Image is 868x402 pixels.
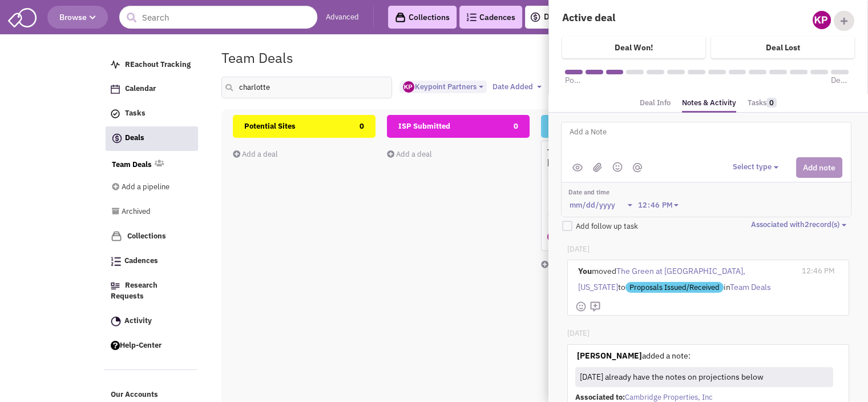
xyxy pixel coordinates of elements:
[578,266,745,292] span: The Green at [GEOGRAPHIC_DATA], [US_STATE]
[834,11,854,31] div: Add Collaborator
[547,180,559,191] img: Contact Image
[488,81,545,93] button: Date Added
[733,162,782,173] button: Select type
[590,301,601,312] img: mdi_comment-add-outline.png
[111,132,123,145] img: icon-deals.svg
[233,149,278,159] a: Add a deal
[805,220,809,229] span: 2
[106,126,198,151] a: Deals
[111,230,122,242] img: icon-collection-lavender.png
[105,275,197,308] a: Research Requests
[125,109,146,118] span: Tasks
[813,11,831,29] img: ny_GipEnDU-kinWYCc5EwQ.png
[111,109,120,118] img: icon-tasks.png
[568,188,684,197] label: Date and time
[221,50,293,65] h1: Team Deals
[127,231,166,241] span: Collections
[612,162,623,172] img: emoji.png
[575,260,797,297] div: moved to in
[399,81,487,94] button: Keypoint Partners
[547,194,559,205] img: CompanyLogo
[640,95,671,112] a: Deal Info
[577,351,642,361] strong: [PERSON_NAME]
[547,81,583,93] button: States
[111,316,121,327] img: Activity.png
[221,77,393,98] input: Search deals
[111,281,158,301] span: Research Requests
[459,6,522,29] a: Cadences
[111,341,120,350] img: help.png
[831,74,849,86] span: Deal Won
[541,260,586,269] a: Add a deal
[47,6,108,29] button: Browse
[111,85,120,94] img: Calendar.png
[105,103,197,125] a: Tasks
[388,6,457,29] a: Collections
[124,256,158,266] span: Cadences
[111,282,120,289] img: Research.png
[802,266,835,276] span: 12:46 PM
[562,11,701,24] h4: Active deal
[492,82,532,91] span: Date Added
[567,244,849,255] p: [DATE]
[633,163,642,172] img: mantion.png
[625,392,713,402] span: Cambridge Properties, Inc
[119,6,317,29] input: Search
[530,10,565,24] a: Deals
[360,115,364,138] span: 0
[326,12,359,23] a: Advanced
[575,392,625,402] span: Associated to:
[615,42,653,53] h4: Deal Won!
[111,257,121,266] img: Cadences_logo.png
[565,74,583,86] span: Potential Sites
[575,301,587,312] img: face-smile.png
[244,121,296,131] span: Potential Sites
[125,59,191,69] span: REachout Tracking
[125,84,156,94] span: Calendar
[105,225,197,248] a: Collections
[593,162,602,172] img: (jpg,png,gif,doc,docx,xls,xlsx,pdf,txt)
[111,390,158,400] span: Our Accounts
[547,209,559,220] img: icon-daysinstage.png
[766,42,800,53] h4: Deal Lost
[105,78,197,100] a: Calendar
[403,81,414,93] img: ny_GipEnDU-kinWYCc5EwQ.png
[387,149,432,159] a: Add a deal
[105,335,197,357] a: Help-Center
[112,160,152,170] a: Team Deals
[466,13,477,21] img: Cadences_logo.png
[547,147,677,168] h4: The Green at [GEOGRAPHIC_DATA], [US_STATE]
[577,350,691,361] label: added a note:
[105,250,197,272] a: Cadences
[576,221,638,231] span: Add follow up task
[682,95,736,113] a: Notes & Activity
[748,95,777,112] a: Tasks
[59,12,96,22] span: Browse
[112,201,181,223] a: Archived
[105,311,197,332] a: Activity
[403,82,476,91] span: Keypoint Partners
[124,316,152,325] span: Activity
[572,164,583,172] img: public.png
[578,369,829,385] div: [DATE] already have the notes on projections below
[730,282,771,292] span: Team Deals
[395,12,406,23] img: icon-collection-lavender-black.svg
[112,177,181,198] a: Add a pipeline
[105,54,197,76] a: REachout Tracking
[398,121,450,131] span: ISP Submitted
[766,98,777,108] span: 0
[578,266,592,276] b: You
[8,6,37,27] img: SmartAdmin
[530,10,541,24] img: icon-deals.svg
[514,115,518,138] span: 0
[547,208,677,222] span: days in stage
[751,220,850,230] button: Associated with2record(s)
[625,282,724,293] span: Proposals Issued/Received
